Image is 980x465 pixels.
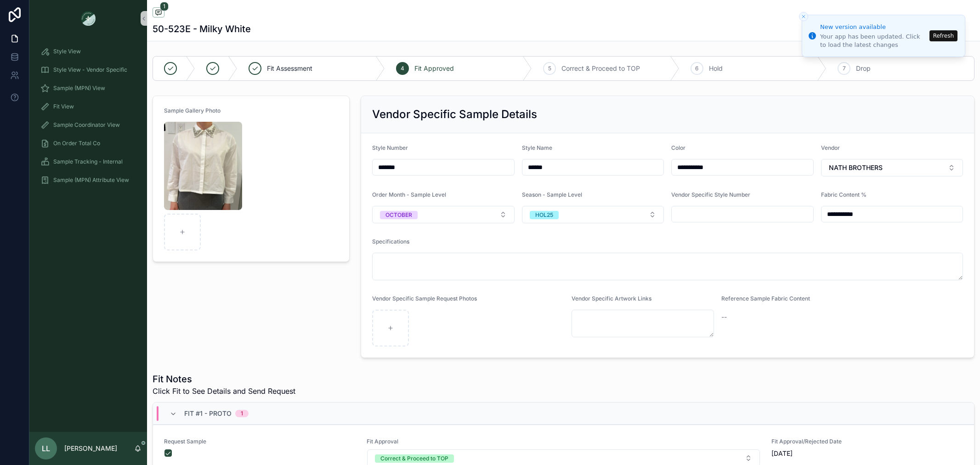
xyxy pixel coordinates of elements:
img: Screenshot-2025-08-07-141136.png [164,122,242,210]
span: Season - Sample Level [522,191,582,198]
span: Sample Coordinator View [53,121,120,129]
span: Fit View [53,103,74,110]
span: Reference Sample Fabric Content [721,295,810,302]
span: Vendor Specific Sample Request Photos [372,295,477,302]
span: Style Number [372,144,408,151]
span: 5 [548,65,551,72]
button: Select Button [372,206,514,223]
span: Request Sample [164,438,356,445]
a: Style View - Vendor Specific [35,62,142,78]
span: LL [42,443,50,454]
span: Style Name [522,144,552,151]
span: On Order Total Co [53,140,100,147]
button: Refresh [929,30,957,41]
a: Sample Coordinator View [35,117,142,133]
a: Fit View [35,98,142,115]
h1: 50-523E - Milky White [153,23,251,35]
span: Vendor [821,144,840,151]
span: Sample (MPN) Attribute View [53,176,129,184]
span: Specifications [372,238,409,245]
span: 4 [401,65,404,72]
div: Correct & Proceed to TOP [380,454,448,463]
div: New version available [820,23,927,32]
span: Fit Approval [367,438,761,445]
div: OCTOBER [385,211,412,219]
span: Click Fit to See Details and Send Request [153,386,295,397]
span: Sample Tracking - Internal [53,158,123,165]
span: Fit Assessment [267,64,312,73]
img: App logo [81,11,96,26]
span: Order Month - Sample Level [372,191,446,198]
span: NATH BROTHERS [829,163,883,172]
h1: Fit Notes [153,373,295,386]
span: 6 [695,65,698,72]
span: [DATE] [771,449,963,458]
span: Correct & Proceed to TOP [561,64,640,73]
span: Vendor Specific Artwork Links [572,295,651,302]
a: Style View [35,43,142,60]
span: Sample (MPN) View [53,85,105,92]
div: scrollable content [29,37,147,200]
span: Sample Gallery Photo [164,107,221,114]
div: HOL25 [535,211,553,219]
span: Fit #1 - Proto [184,409,232,418]
span: Hold [709,64,723,73]
button: 1 [153,7,164,19]
a: Sample (MPN) View [35,80,142,96]
button: Select Button [821,159,963,176]
div: Your app has been updated. Click to load the latest changes [820,33,927,49]
a: Sample Tracking - Internal [35,153,142,170]
span: 1 [160,2,169,11]
span: 7 [843,65,846,72]
button: Select Button [522,206,664,223]
p: [PERSON_NAME] [64,444,117,453]
span: Fabric Content % [821,191,867,198]
span: Drop [856,64,871,73]
span: -- [721,312,727,322]
a: On Order Total Co [35,135,142,152]
div: 1 [241,410,243,417]
span: Style View - Vendor Specific [53,66,127,74]
a: Sample (MPN) Attribute View [35,172,142,188]
span: Fit Approval/Rejected Date [771,438,963,445]
span: Vendor Specific Style Number [671,191,750,198]
span: Color [671,144,685,151]
span: Fit Approved [414,64,454,73]
button: Close toast [799,12,808,21]
span: Style View [53,48,81,55]
h2: Vendor Specific Sample Details [372,107,537,122]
